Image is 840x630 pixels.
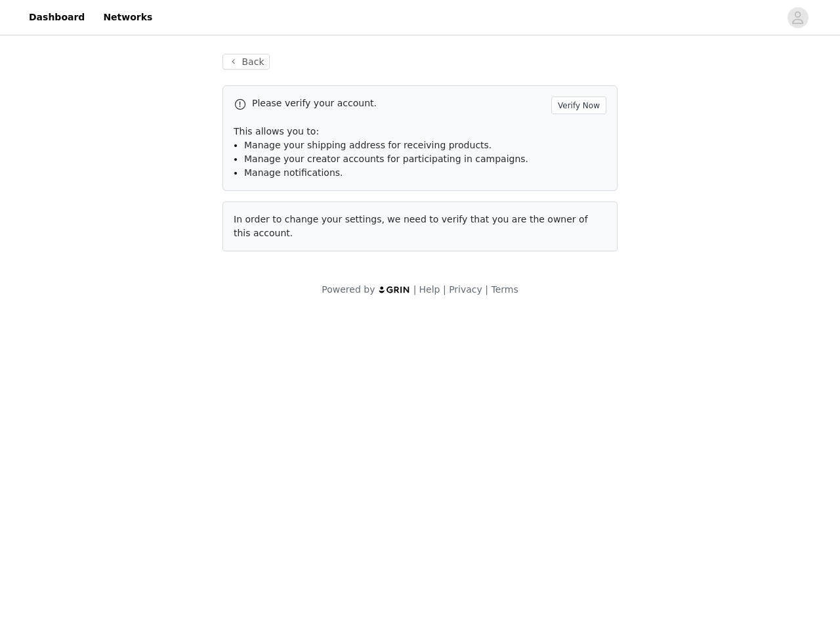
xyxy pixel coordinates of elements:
[485,284,488,295] span: |
[322,284,375,295] span: Powered by
[234,125,606,138] p: This allows you to:
[244,167,343,178] span: Manage notifications.
[378,285,411,294] img: logo
[222,54,270,70] button: Back
[95,3,160,32] a: Networks
[449,284,482,295] a: Privacy
[419,284,440,295] a: Help
[791,7,804,28] div: avatar
[551,96,606,114] button: Verify Now
[244,140,492,150] span: Manage your shipping address for receiving products.
[21,3,93,32] a: Dashboard
[244,154,528,164] span: Manage your creator accounts for participating in campaigns.
[234,214,588,238] span: In order to change your settings, we need to verify that you are the owner of this account.
[491,284,518,295] a: Terms
[443,284,446,295] span: |
[252,96,546,110] p: Please verify your account.
[413,284,417,295] span: |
